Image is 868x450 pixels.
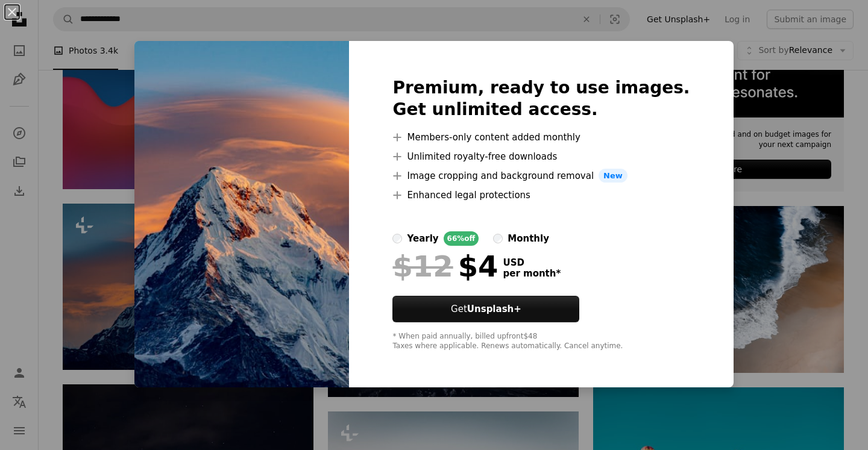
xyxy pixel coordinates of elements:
li: Image cropping and background removal [392,169,690,183]
li: Unlimited royalty-free downloads [392,149,690,164]
span: USD [503,257,561,268]
div: * When paid annually, billed upfront $48 Taxes where applicable. Renews automatically. Cancel any... [392,332,690,351]
img: premium_photo-1688645554172-d3aef5f837ce [134,41,349,388]
li: Members-only content added monthly [392,130,690,145]
input: yearly66%off [392,234,402,243]
strong: Unsplash+ [467,304,521,314]
div: yearly [407,231,438,246]
div: $4 [392,251,498,282]
div: monthly [508,231,549,246]
input: monthly [493,234,503,243]
span: $12 [392,251,453,282]
span: New [599,169,627,183]
li: Enhanced legal protections [392,188,690,202]
button: GetUnsplash+ [392,296,579,322]
h2: Premium, ready to use images. Get unlimited access. [392,77,690,120]
span: per month * [503,268,561,279]
div: 66% off [444,231,479,246]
